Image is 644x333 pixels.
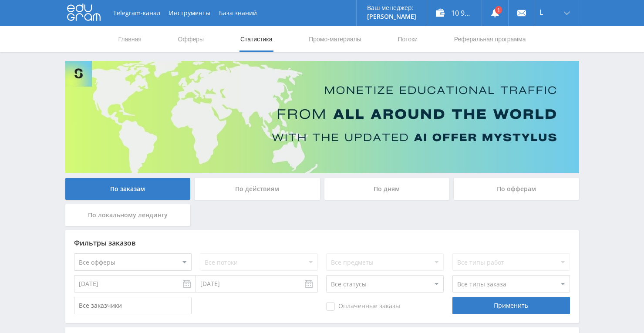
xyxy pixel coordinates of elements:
div: По действиям [195,178,320,200]
div: По дням [324,178,450,200]
a: Офферы [177,26,205,52]
div: Фильтры заказов [74,239,570,247]
div: По локальному лендингу [65,204,191,226]
span: L [539,9,543,16]
p: Ваш менеджер: [367,4,416,11]
img: Banner [65,61,579,173]
p: [PERSON_NAME] [367,13,416,20]
a: Статистика [239,26,273,52]
a: Потоки [397,26,418,52]
a: Реферальная программа [453,26,527,52]
input: Все заказчики [74,297,192,314]
span: Оплаченные заказы [326,302,400,311]
a: Промо-материалы [308,26,362,52]
div: По офферам [454,178,579,200]
a: Главная [118,26,142,52]
div: По заказам [65,178,191,200]
div: Применить [452,297,570,314]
